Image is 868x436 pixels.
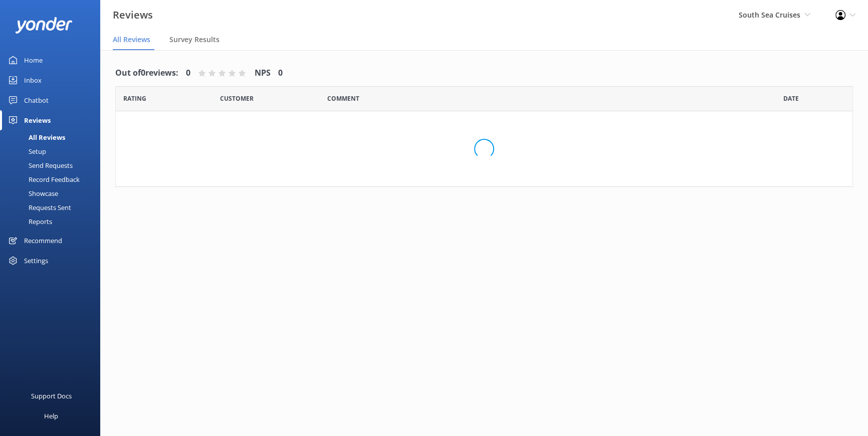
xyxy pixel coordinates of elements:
[6,158,100,172] a: Send Requests
[6,200,71,214] div: Requests Sent
[6,186,58,200] div: Showcase
[123,94,146,103] span: Date
[15,17,73,34] img: yonder-white-logo.png
[255,67,271,80] h4: NPS
[6,214,52,229] div: Reports
[24,231,62,251] div: Recommend
[24,50,43,70] div: Home
[169,35,220,45] span: Survey Results
[6,144,46,158] div: Setup
[44,406,58,426] div: Help
[6,172,80,186] div: Record Feedback
[327,94,359,103] span: Question
[24,90,49,110] div: Chatbot
[6,130,100,144] a: All Reviews
[113,7,153,23] h3: Reviews
[6,214,100,229] a: Reports
[24,251,48,271] div: Settings
[24,110,51,130] div: Reviews
[24,70,42,90] div: Inbox
[113,35,150,45] span: All Reviews
[6,172,100,186] a: Record Feedback
[6,158,73,172] div: Send Requests
[115,67,178,80] h4: Out of 0 reviews:
[220,94,254,103] span: Date
[186,67,190,80] h4: 0
[31,386,72,406] div: Support Docs
[739,10,800,20] span: South Sea Cruises
[783,94,799,103] span: Date
[6,186,100,200] a: Showcase
[278,67,283,80] h4: 0
[6,130,65,144] div: All Reviews
[6,144,100,158] a: Setup
[6,200,100,214] a: Requests Sent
